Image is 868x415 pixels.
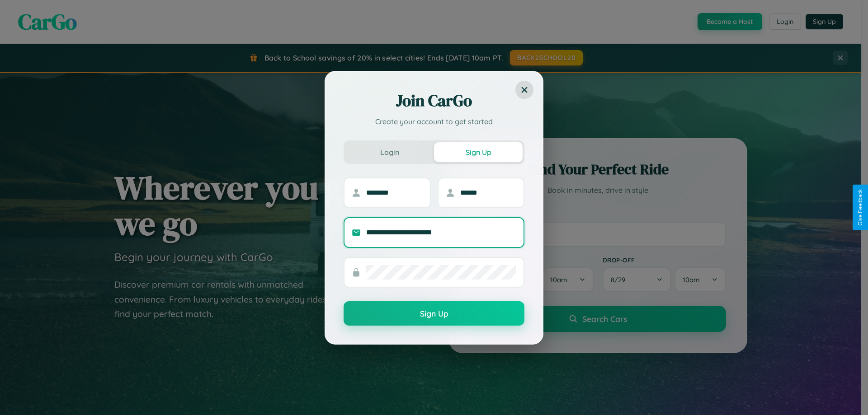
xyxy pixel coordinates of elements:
p: Create your account to get started [344,116,524,127]
button: Login [345,142,434,162]
button: Sign Up [344,301,524,326]
div: Give Feedback [857,189,863,226]
button: Sign Up [434,142,523,162]
h2: Join CarGo [344,90,524,112]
